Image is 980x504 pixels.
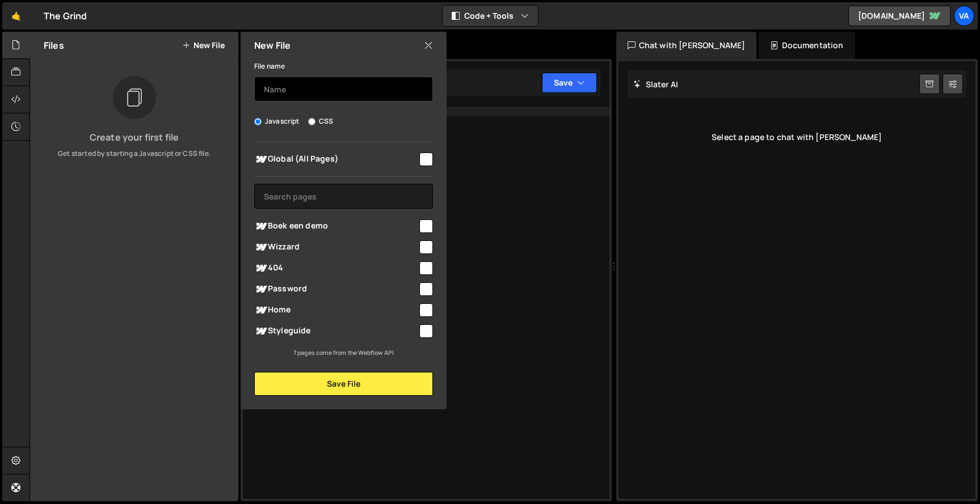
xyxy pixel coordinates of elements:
[254,240,418,254] span: Wizzard
[254,116,300,127] label: Javascript
[254,261,418,275] span: 404
[254,282,418,296] span: Password
[39,133,229,142] h3: Create your first file
[954,6,974,26] a: Va
[254,303,418,317] span: Home
[308,118,316,125] input: CSS
[254,324,418,338] span: Styleguide
[2,2,30,29] a: 🤙
[628,115,967,160] div: Select a page to chat with [PERSON_NAME]
[254,372,433,396] button: Save File
[254,77,433,101] input: Name
[443,6,538,26] button: Code + Tools
[759,32,855,59] div: Documentation
[44,39,64,52] h2: Files
[254,219,418,233] span: Boek een demo
[254,153,418,166] span: Global (All Pages)
[254,61,285,72] label: File name
[848,6,950,26] a: [DOMAIN_NAME]
[44,9,87,23] div: The Grind
[254,39,291,52] h2: New File
[616,32,757,59] div: Chat with [PERSON_NAME]
[293,349,394,357] small: 7 pages come from the Webflow API
[182,41,225,50] button: New File
[254,118,262,125] input: Javascript
[39,149,229,159] p: Get started by starting a Javascript or CSS file.
[633,79,679,90] h2: Slater AI
[308,116,333,127] label: CSS
[542,73,597,93] button: Save
[254,184,433,209] input: Search pages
